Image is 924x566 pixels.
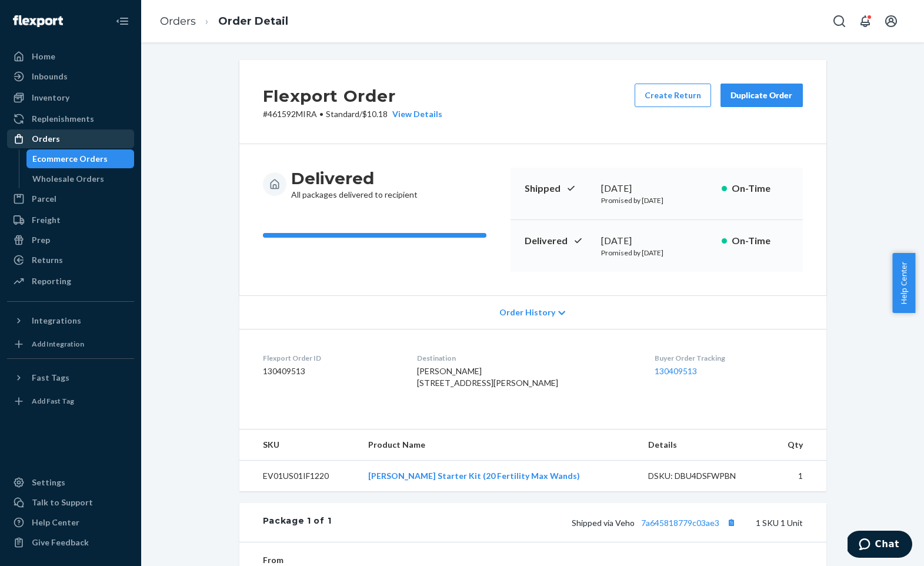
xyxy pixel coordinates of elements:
div: All packages delivered to recipient [291,168,418,201]
a: Help Center [7,513,134,532]
a: Freight [7,211,134,229]
td: 1 [768,461,826,492]
div: Inventory [32,92,69,104]
a: Prep [7,231,134,249]
button: Close Navigation [111,9,134,33]
button: View Details [388,108,442,120]
div: Orders [32,133,60,145]
button: Duplicate Order [720,84,803,107]
div: Prep [32,234,50,246]
div: Replenishments [32,113,94,125]
th: Details [639,430,768,461]
div: Returns [32,254,63,266]
span: • [319,109,323,119]
div: [DATE] [601,182,712,195]
a: Wholesale Orders [26,169,135,188]
div: Ecommerce Orders [32,153,108,165]
th: Qty [768,430,826,461]
a: 7a645818779c03ae3 [641,518,719,528]
dd: 130409513 [263,365,399,377]
th: Product Name [359,430,638,461]
a: Add Fast Tag [7,392,134,411]
p: On-Time [732,182,789,195]
p: # 461592MIRA / $10.18 [263,108,442,120]
button: Open notifications [853,9,877,33]
a: Ecommerce Orders [26,149,135,168]
div: Add Fast Tag [32,396,74,406]
button: Give Feedback [7,533,134,552]
a: Parcel [7,189,134,208]
iframe: Opens a widget where you can chat to one of our agents [848,531,912,560]
a: Add Integration [7,335,134,354]
a: Settings [7,473,134,492]
dt: From [263,554,403,566]
button: Talk to Support [7,493,134,512]
button: Fast Tags [7,368,134,387]
dt: Buyer Order Tracking [655,353,803,363]
p: Shipped [525,182,592,195]
img: Flexport logo [13,15,63,27]
div: Duplicate Order [730,89,793,101]
dt: Flexport Order ID [263,353,399,363]
h3: Delivered [291,168,418,189]
div: Add Integration [32,339,84,349]
a: Order Detail [218,15,288,28]
h2: Flexport Order [263,84,442,108]
p: On-Time [732,234,789,248]
dt: Destination [417,353,636,363]
div: [DATE] [601,234,712,248]
div: Help Center [32,517,79,528]
span: Shipped via Veho [572,518,739,528]
button: Open Search Box [828,9,851,33]
div: Integrations [32,315,81,327]
a: Inventory [7,88,134,107]
div: Inbounds [32,71,68,82]
th: SKU [239,430,359,461]
p: Promised by [DATE] [601,248,712,258]
button: Help Center [892,253,915,313]
a: [PERSON_NAME] Starter Kit (20 Fertility Max Wands) [368,471,580,481]
p: Promised by [DATE] [601,195,712,205]
p: Delivered [525,234,592,248]
div: Fast Tags [32,372,69,384]
a: Replenishments [7,109,134,128]
a: Orders [160,15,196,28]
div: Package 1 of 1 [263,515,332,530]
div: Home [32,51,55,62]
div: 1 SKU 1 Unit [331,515,802,530]
div: DSKU: DBU4DSFWPBN [648,470,759,482]
div: Talk to Support [32,497,93,508]
a: Reporting [7,272,134,291]
div: Reporting [32,275,71,287]
button: Integrations [7,311,134,330]
button: Copy tracking number [724,515,739,530]
span: [PERSON_NAME] [STREET_ADDRESS][PERSON_NAME] [417,366,558,388]
a: Orders [7,129,134,148]
button: Create Return [635,84,711,107]
div: Wholesale Orders [32,173,104,185]
button: Open account menu [879,9,903,33]
span: Order History [499,307,555,318]
a: Home [7,47,134,66]
a: Inbounds [7,67,134,86]
div: Freight [32,214,61,226]
td: EV01US01IF1220 [239,461,359,492]
span: Standard [326,109,359,119]
a: 130409513 [655,366,697,376]
ol: breadcrumbs [151,4,298,39]
a: Returns [7,251,134,269]
div: Give Feedback [32,537,89,548]
div: Settings [32,477,65,488]
div: Parcel [32,193,56,205]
